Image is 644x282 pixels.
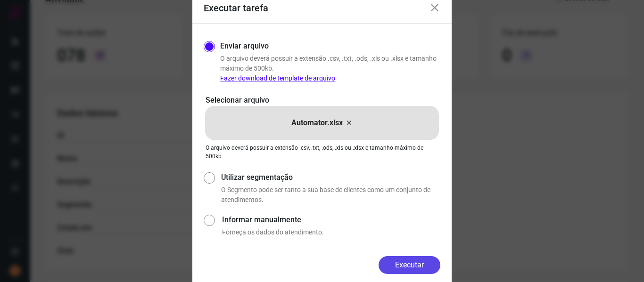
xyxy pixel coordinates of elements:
p: Forneça os dados do atendimento. [222,227,440,237]
p: Selecionar arquivo [206,95,438,106]
h3: Executar tarefa [204,2,268,14]
label: Informar manualmente [222,214,440,226]
button: Executar [379,256,440,274]
a: Fazer download de template de arquivo [220,74,335,82]
p: O arquivo deverá possuir a extensão .csv, .txt, .ods, .xls ou .xlsx e tamanho máximo de 500kb. [206,144,438,161]
p: O Segmento pode ser tanto a sua base de clientes como um conjunto de atendimentos. [221,185,440,205]
label: Utilizar segmentação [221,172,440,183]
p: O arquivo deverá possuir a extensão .csv, .txt, .ods, .xls ou .xlsx e tamanho máximo de 500kb. [220,54,440,83]
p: Automator.xlsx [291,117,343,129]
label: Enviar arquivo [220,40,269,52]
